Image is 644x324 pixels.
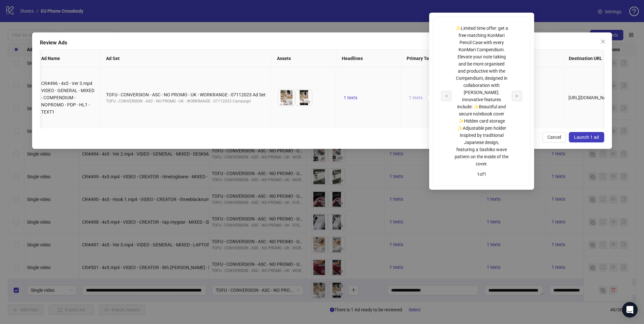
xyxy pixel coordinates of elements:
th: Assets [272,50,337,67]
div: Review Ads [40,39,604,47]
span: 1 texts [409,95,422,100]
span: eye [288,100,293,104]
th: Ad Set [101,50,272,67]
img: Asset 2 [296,90,312,106]
th: Headlines [337,50,401,67]
button: Cancel [542,132,566,142]
div: ✨Limited time offer: get a free matching KonMari Pencil Case with every KonMari Compendium. Eleva... [455,25,508,167]
span: close [600,39,605,44]
th: Ad Name [36,50,101,67]
span: Launch 1 ad [574,135,599,140]
button: 1 texts [341,94,360,102]
button: Launch 1 ad [569,132,604,142]
div: Open Intercom Messenger [622,302,638,318]
div: TOFU - CONVERSION - ASC - NO PROMO - UK - WORKRANGE - 07112023 Ad Set [106,91,266,98]
img: Asset 1 [278,90,294,106]
span: CR#496 - 4x5 - Ver 3.mp4 VIDEO - GENERAL - MIXED - COMPENDIUM - NOPROMO - PDP - HL1 - TEXT1 [41,81,94,114]
div: 1 of 1 [441,171,522,178]
div: TOFU - CONVERSION - ASC - NO PROMO - UK - WORKRANGE - 07112023 Campaign [106,98,266,104]
button: Preview [287,98,294,106]
button: 1 texts [406,94,425,102]
th: Primary Texts [401,50,483,67]
button: Preview [304,98,312,106]
button: Close [598,36,608,47]
span: Cancel [547,135,561,140]
span: eye [306,100,310,104]
span: 1 texts [344,95,357,100]
span: [URL][DOMAIN_NAME] [568,95,614,100]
